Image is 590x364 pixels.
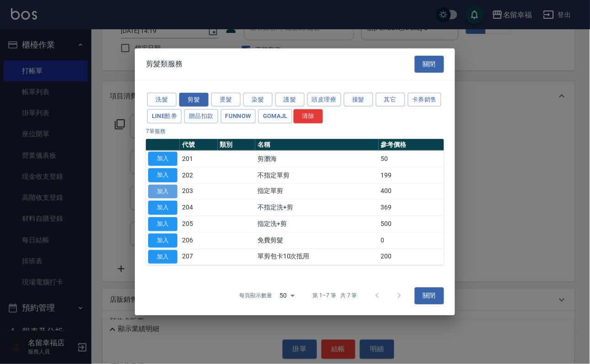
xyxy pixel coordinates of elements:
[179,92,209,107] button: 剪髮
[180,139,218,151] th: 代號
[218,139,256,151] th: 類別
[147,92,177,107] button: 洗髮
[148,250,177,264] button: 加入
[146,59,182,69] span: 剪髮類服務
[379,167,444,183] td: 199
[180,232,218,249] td: 206
[180,167,218,183] td: 202
[307,92,341,107] button: 頭皮理療
[148,201,177,215] button: 加入
[255,216,378,232] td: 指定洗+剪
[379,216,444,232] td: 500
[240,292,273,300] p: 每頁顯示數量
[313,292,357,300] p: 第 1–7 筆 共 7 筆
[243,92,273,107] button: 染髮
[379,232,444,249] td: 0
[258,109,292,123] button: GOMAJL
[255,167,378,183] td: 不指定單剪
[180,183,218,200] td: 203
[408,92,442,107] button: 卡券銷售
[376,92,405,107] button: 其它
[255,150,378,167] td: 剪瀏海
[180,216,218,232] td: 205
[180,249,218,265] td: 207
[148,152,177,166] button: 加入
[180,150,218,167] td: 201
[148,234,177,248] button: 加入
[255,183,378,200] td: 指定單剪
[146,127,444,135] p: 7 筆服務
[276,284,298,308] div: 50
[379,150,444,167] td: 50
[415,288,444,305] button: 關閉
[275,92,305,107] button: 護髮
[211,92,241,107] button: 燙髮
[148,217,177,231] button: 加入
[379,249,444,265] td: 200
[415,56,444,73] button: 關閉
[147,109,182,123] button: LINE酷券
[180,200,218,216] td: 204
[255,232,378,249] td: 免費剪髮
[255,200,378,216] td: 不指定洗+剪
[255,139,378,151] th: 名稱
[379,139,444,151] th: 參考價格
[184,109,218,123] button: 贈品扣款
[148,168,177,182] button: 加入
[221,109,256,123] button: FUNNOW
[294,109,323,123] button: 清除
[255,249,378,265] td: 單剪包卡10次抵用
[148,184,177,198] button: 加入
[379,200,444,216] td: 369
[344,92,373,107] button: 接髮
[379,183,444,200] td: 400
